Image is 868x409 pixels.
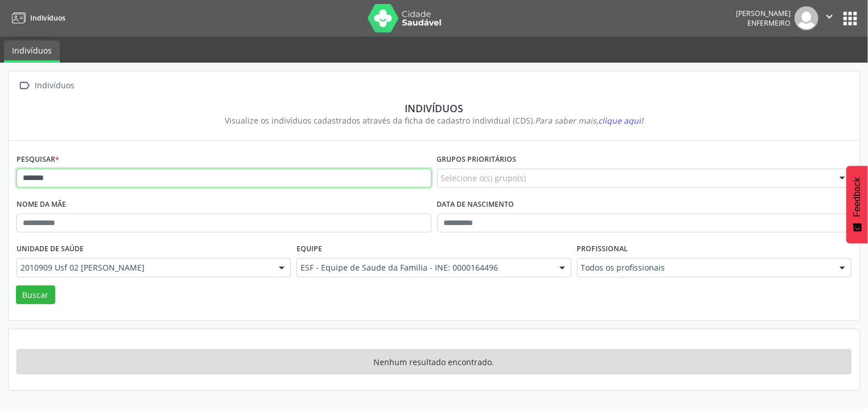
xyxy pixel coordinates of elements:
div: Indivíduos [33,77,77,94]
span: ESF - Equipe de Saude da Familia - INE: 0000164496 [301,262,548,273]
label: Unidade de saúde [17,240,84,258]
span: Enfermeiro [747,18,791,28]
i: Para saber mais, [535,115,643,126]
label: Grupos prioritários [437,151,517,169]
label: Profissional [577,240,628,258]
div: Indivíduos [24,102,844,114]
span: Todos os profissionais [581,262,828,273]
div: Visualize os indivíduos cadastrados através da ficha de cadastro individual (CDS). [24,114,844,126]
i:  [823,10,836,23]
div: [PERSON_NAME] [736,9,791,18]
label: Data de nascimento [437,196,515,214]
button:  [818,6,840,30]
button: Feedback - Mostrar pesquisa [846,166,868,243]
img: img [795,6,818,30]
span: Indivíduos [30,13,65,23]
span: 2010909 Usf 02 [PERSON_NAME] [20,262,268,273]
button: Buscar [16,285,55,305]
button: apps [840,9,860,28]
div: Nenhum resultado encontrado. [17,349,851,374]
i:  [17,77,33,94]
a:  Indivíduos [17,77,77,94]
span: Selecione o(s) grupo(s) [441,172,526,184]
a: Indivíduos [8,9,65,27]
span: Feedback [852,177,862,217]
label: Nome da mãe [17,196,66,214]
a: Indivíduos [4,40,60,63]
label: Equipe [297,240,322,258]
span: clique aqui! [598,115,643,126]
label: Pesquisar [17,151,59,169]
